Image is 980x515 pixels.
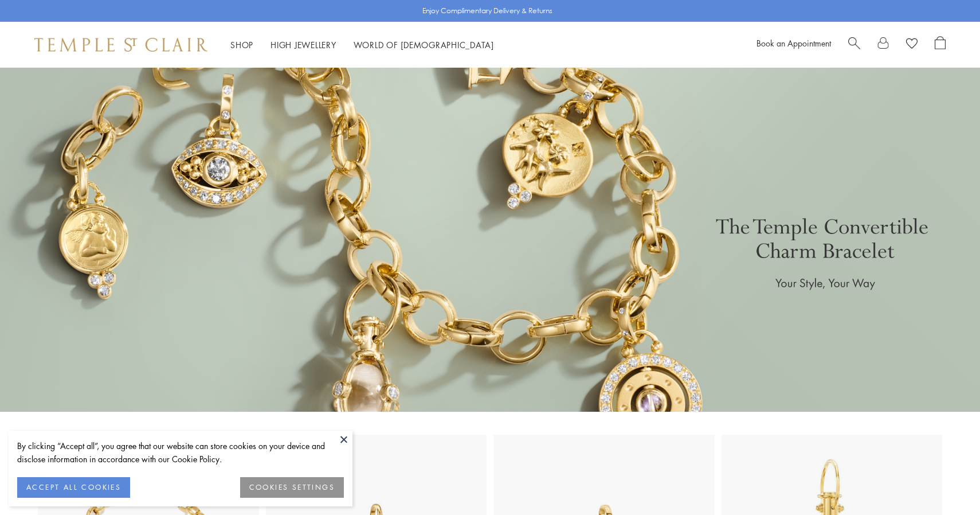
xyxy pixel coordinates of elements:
img: Temple St. Clair [34,38,207,52]
a: View Wishlist [906,36,918,53]
button: ACCEPT ALL COOKIES [17,477,130,498]
p: Enjoy Complimentary Delivery & Returns [422,5,552,17]
a: High JewelleryHigh Jewellery [271,39,336,50]
a: ShopShop [230,39,253,50]
button: COOKIES SETTINGS [240,477,344,498]
a: World of [DEMOGRAPHIC_DATA]World of [DEMOGRAPHIC_DATA] [354,39,494,50]
a: Open Shopping Bag [935,36,946,53]
div: By clicking “Accept all”, you agree that our website can store cookies on your device and disclos... [17,439,344,466]
a: Search [848,36,860,53]
nav: Main navigation [230,38,494,52]
a: Book an Appointment [756,37,831,49]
